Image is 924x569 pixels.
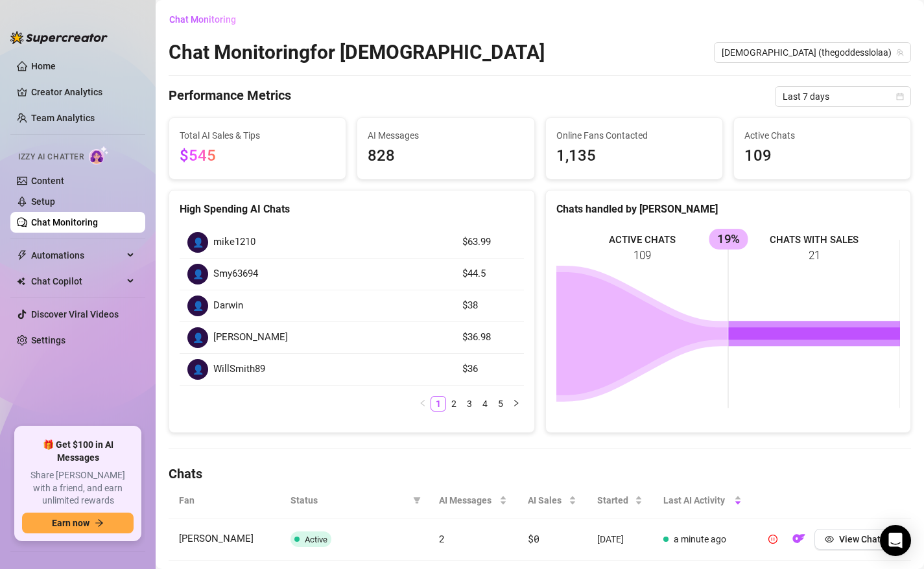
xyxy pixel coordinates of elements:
div: 👤 [187,232,208,253]
span: Izzy AI Chatter [18,151,84,163]
th: Fan [169,483,280,518]
li: 1 [431,396,446,412]
span: [PERSON_NAME] [179,533,254,544]
span: Chat Monitoring [169,14,236,25]
button: Earn nowarrow-right [22,513,134,533]
span: arrow-right [95,518,104,528]
span: Total AI Sales & Tips [180,128,335,143]
span: Last 7 days [783,87,903,106]
span: Online Fans Contacted [556,128,712,143]
a: 1 [431,397,445,411]
img: AI Chatter [89,146,109,165]
th: AI Messages [429,483,518,518]
img: Chat Copilot [17,277,25,286]
span: Goddess (thegoddesslolaa) [722,43,903,62]
span: AI Sales [528,493,566,507]
a: Discover Viral Videos [31,309,119,319]
span: 828 [368,144,523,168]
li: 2 [446,396,462,412]
button: right [508,396,524,412]
li: 4 [477,396,493,412]
a: Setup [31,196,55,207]
a: Creator Analytics [31,82,135,102]
span: Smy63694 [213,266,258,282]
span: 109 [744,144,900,168]
li: 3 [462,396,477,412]
button: View Chat [814,529,891,550]
td: [DATE] [587,518,653,561]
span: filter [410,491,423,510]
span: AI Messages [368,128,523,143]
span: $0 [528,532,539,545]
span: [PERSON_NAME] [213,330,288,345]
span: Automations [31,245,123,266]
span: View Chat [839,534,881,544]
li: 5 [493,396,508,412]
h4: Performance Metrics [169,86,291,107]
article: $63.99 [462,235,515,250]
span: 2 [439,532,445,545]
h2: Chat Monitoring for [DEMOGRAPHIC_DATA] [169,40,545,65]
span: Chat Copilot [31,271,123,292]
span: pause-circle [768,535,777,544]
div: Open Intercom Messenger [880,525,911,556]
div: 👤 [187,296,208,316]
span: Share [PERSON_NAME] with a friend, and earn unlimited rewards [22,469,134,507]
span: Active [305,535,327,544]
span: $545 [180,146,216,165]
th: Last AI Activity [653,483,752,518]
img: logo-BBDzfeDw.svg [10,31,108,44]
div: High Spending AI Chats [180,201,524,217]
a: Settings [31,335,65,345]
span: left [419,399,427,407]
span: a minute ago [674,534,726,544]
a: Home [31,61,56,71]
div: 👤 [187,264,208,284]
span: Last AI Activity [663,493,731,507]
a: 4 [478,397,492,411]
span: Earn now [52,518,89,528]
a: 3 [462,397,477,411]
span: eye [825,535,834,544]
button: left [415,396,431,412]
span: WillSmith89 [213,362,265,377]
span: Active Chats [744,128,900,143]
a: OF [788,537,809,547]
button: OF [788,529,809,550]
span: team [896,49,904,56]
article: $36.98 [462,330,515,345]
img: OF [792,532,805,545]
a: 5 [493,397,508,411]
span: 1,135 [556,144,712,168]
span: filter [413,496,421,504]
span: mike1210 [213,235,255,250]
a: Chat Monitoring [31,217,98,227]
a: 2 [447,397,461,411]
span: right [512,399,520,407]
article: $36 [462,362,515,377]
h4: Chats [169,465,911,483]
th: Started [587,483,653,518]
span: AI Messages [439,493,497,507]
article: $38 [462,298,515,314]
div: 👤 [187,359,208,380]
div: Chats handled by [PERSON_NAME] [556,201,901,217]
th: AI Sales [517,483,587,518]
li: Next Page [508,396,524,412]
button: Chat Monitoring [169,9,246,30]
span: calendar [896,93,904,100]
a: Content [31,176,64,186]
span: Started [597,493,632,507]
article: $44.5 [462,266,515,282]
li: Previous Page [415,396,431,412]
span: Darwin [213,298,243,314]
span: thunderbolt [17,250,27,261]
span: Status [290,493,408,507]
div: 👤 [187,327,208,348]
span: 🎁 Get $100 in AI Messages [22,439,134,464]
a: Team Analytics [31,113,95,123]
